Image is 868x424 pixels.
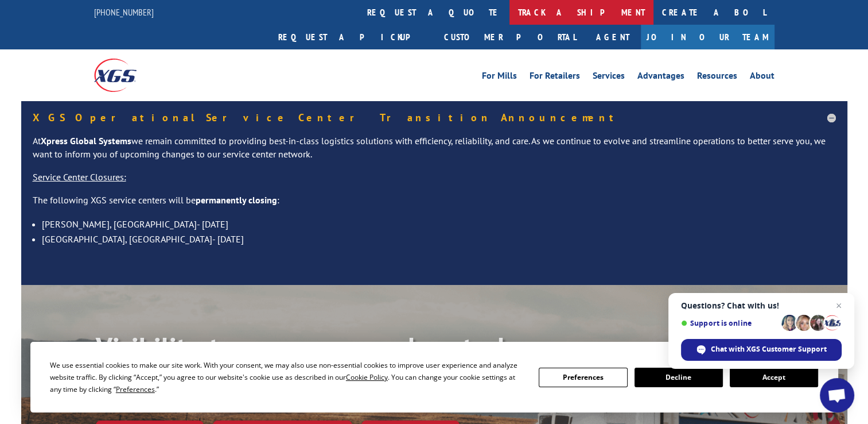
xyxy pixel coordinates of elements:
button: Accept [730,368,818,387]
a: Join Our Team [641,25,774,49]
strong: permanently closing [196,194,277,206]
button: Preferences [539,368,627,387]
a: Services [593,71,625,84]
div: We use essential cookies to make our site work. With your consent, we may also use non-essential ... [50,359,525,395]
h5: XGS Operational Service Center Transition Announcement [33,113,836,123]
span: Chat with XGS Customer Support [711,344,827,354]
span: Questions? Chat with us! [681,301,842,310]
span: Chat with XGS Customer Support [681,339,842,361]
p: The following XGS service centers will be : [33,194,836,217]
div: Cookie Consent Prompt [30,342,838,413]
a: About [750,71,774,84]
a: Agent [585,25,641,49]
strong: Xpress Global Systems [41,135,131,147]
a: For Mills [482,71,517,84]
p: At we remain committed to providing best-in-class logistics solutions with efficiency, reliabilit... [33,134,836,171]
span: Support is online [681,319,777,327]
b: Visibility, transparency, and control for your entire supply chain. [96,329,505,398]
a: Advantages [637,71,684,84]
a: Request a pickup [270,25,435,49]
button: Decline [635,368,723,387]
a: [PHONE_NUMBER] [94,6,154,18]
u: Service Center Closures: [33,171,126,183]
li: [GEOGRAPHIC_DATA], [GEOGRAPHIC_DATA]- [DATE] [42,232,836,246]
a: For Retailers [530,71,580,84]
a: Open chat [820,378,854,413]
a: Customer Portal [435,25,585,49]
span: Preferences [116,384,155,394]
li: [PERSON_NAME], [GEOGRAPHIC_DATA]- [DATE] [42,217,836,232]
span: Cookie Policy [346,372,388,382]
a: Resources [697,71,737,84]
